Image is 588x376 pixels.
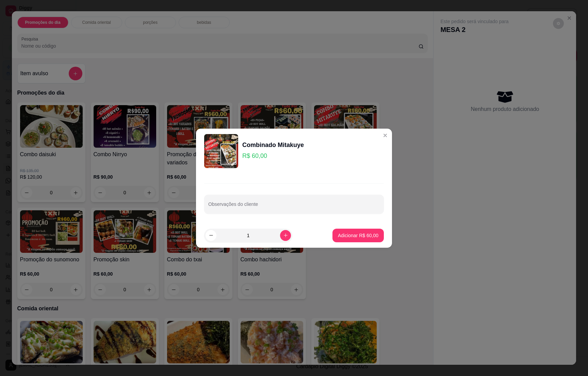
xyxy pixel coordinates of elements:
[332,229,384,242] button: Adicionar R$ 60,00
[242,151,304,161] p: R$ 60,00
[280,230,291,241] button: increase-product-quantity
[242,140,304,150] div: Combinado Mitakuye
[204,134,238,168] img: product-image
[338,232,378,239] p: Adicionar R$ 60,00
[380,130,391,141] button: Close
[206,230,216,241] button: decrease-product-quantity
[208,203,380,210] input: Observações do cliente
